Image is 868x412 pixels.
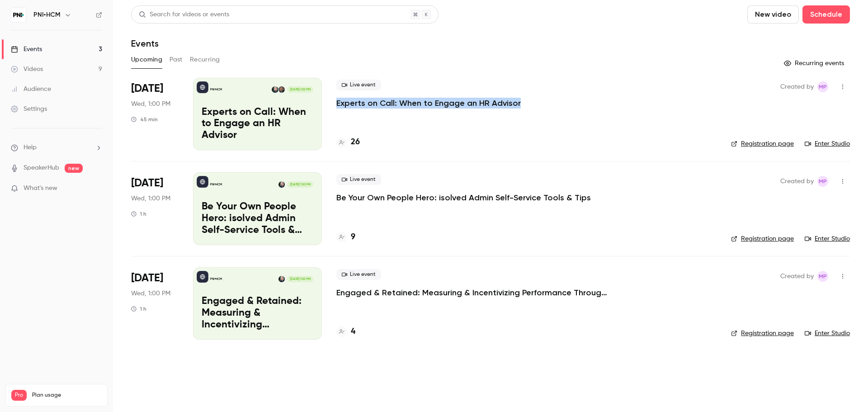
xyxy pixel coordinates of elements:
a: Experts on Call: When to Engage an HR AdvisorPNI•HCMKyle WadeAmy Miller[DATE] 1:00 PMExperts on C... [193,78,322,150]
span: What's new [24,184,57,193]
a: 26 [336,136,360,148]
span: Melissa Pisarski [817,271,828,282]
div: Search for videos or events [139,10,229,19]
button: New video [747,5,799,24]
span: new [65,164,83,173]
img: Kyle Wade [278,86,285,93]
span: Live event [336,174,381,185]
a: 4 [336,326,355,338]
a: Engaged & Retained: Measuring & Incentivizing Performance Through Engagement [336,287,608,298]
button: Upcoming [131,52,162,67]
span: MP [819,81,827,92]
span: Plan usage [32,392,102,399]
div: Nov 12 Wed, 1:00 PM (America/New York) [131,267,179,340]
a: Engaged & Retained: Measuring & Incentivizing Performance Through EngagementPNI•HCMAmy Miller[DAT... [193,267,322,340]
a: Registration page [731,139,794,148]
img: Amy Miller [272,86,278,93]
span: Melissa Pisarski [817,176,828,187]
a: Experts on Call: When to Engage an HR Advisor [336,98,521,109]
button: Recurring events [780,56,850,71]
p: PNI•HCM [210,87,222,92]
div: 1 h [131,210,146,218]
p: PNI•HCM [210,277,222,281]
h1: Events [131,38,159,49]
span: [DATE] 1:00 PM [287,276,313,282]
a: Registration page [731,329,794,338]
button: Past [170,52,183,67]
a: Enter Studio [805,329,850,338]
button: Schedule [802,5,850,24]
p: Experts on Call: When to Engage an HR Advisor [202,107,313,142]
span: [DATE] 1:00 PM [287,181,313,188]
a: Registration page [731,234,794,243]
div: 1 h [131,305,146,313]
span: MP [819,271,827,282]
a: 9 [336,231,355,243]
a: Enter Studio [805,234,850,243]
p: Be Your Own People Hero: isolved Admin Self-Service Tools & Tips [202,201,313,236]
span: Melissa Pisarski [817,81,828,92]
a: Enter Studio [805,139,850,148]
span: Live event [336,80,381,90]
span: Created by [780,81,814,92]
iframe: Noticeable Trigger [91,185,102,193]
a: Be Your Own People Hero: isolved Admin Self-Service Tools & Tips [336,192,591,203]
h4: 9 [351,231,355,243]
div: Videos [11,65,43,74]
li: help-dropdown-opener [11,143,102,152]
span: Created by [780,176,814,187]
span: Wed, 1:00 PM [131,194,170,203]
img: Amy Miller [278,181,285,188]
a: SpeakerHub [24,163,59,173]
h4: 4 [351,326,355,338]
span: [DATE] [131,81,163,96]
h6: PNI•HCM [33,10,61,19]
span: Live event [336,269,381,280]
div: Events [11,45,42,54]
a: Be Your Own People Hero: isolved Admin Self-Service Tools & TipsPNI•HCMAmy Miller[DATE] 1:00 PMBe... [193,172,322,245]
span: Wed, 1:00 PM [131,289,170,298]
div: 45 min [131,116,158,123]
div: Audience [11,85,51,94]
span: MP [819,176,827,187]
h4: 26 [351,136,360,148]
div: Oct 15 Wed, 1:00 PM (America/New York) [131,172,179,245]
span: Created by [780,271,814,282]
p: Engaged & Retained: Measuring & Incentivizing Performance Through Engagement [202,296,313,331]
div: Settings [11,104,47,114]
span: [DATE] [131,271,163,285]
span: [DATE] [131,176,163,190]
span: Help [24,143,37,152]
span: Wed, 1:00 PM [131,99,170,109]
p: PNI•HCM [210,182,222,187]
img: Amy Miller [278,276,285,282]
span: Pro [11,390,27,401]
img: PNI•HCM [11,8,26,22]
span: [DATE] 1:00 PM [287,86,313,93]
div: Sep 17 Wed, 1:00 PM (America/New York) [131,78,179,150]
button: Recurring [190,52,220,67]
